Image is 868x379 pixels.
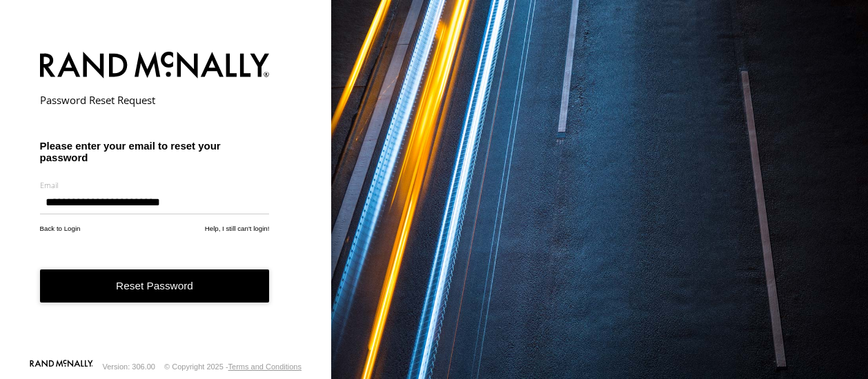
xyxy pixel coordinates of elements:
div: Version: 306.00 [103,362,155,371]
div: © Copyright 2025 - [164,362,302,371]
button: Reset Password [40,269,270,303]
h3: Please enter your email to reset your password [40,140,270,163]
a: Help, I still can't login! [205,225,270,232]
a: Back to Login [40,225,81,232]
img: Rand McNally [40,49,270,84]
a: Visit our Website [30,360,93,373]
label: Email [40,180,270,190]
h2: Password Reset Request [40,93,270,107]
a: Terms and Conditions [228,362,302,371]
